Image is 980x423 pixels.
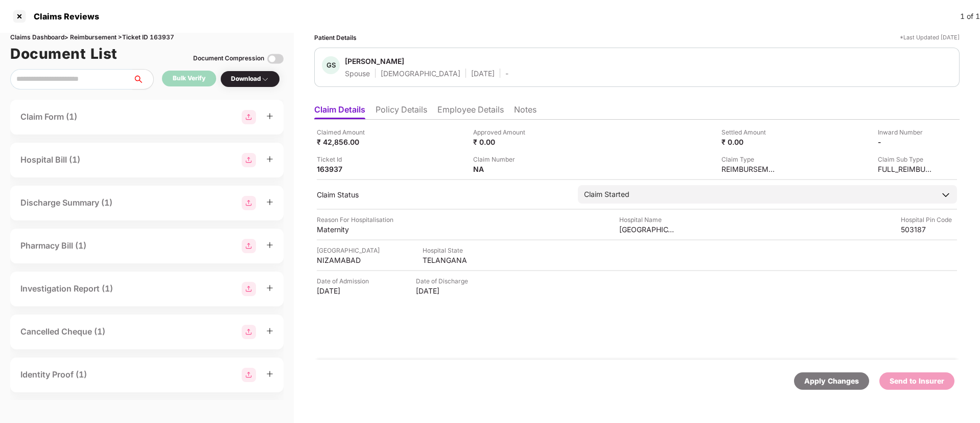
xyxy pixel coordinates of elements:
div: Claim Type [721,154,778,164]
div: ₹ 0.00 [721,137,778,147]
div: Claim Started [584,189,629,200]
div: Bulk Verify [173,74,205,83]
div: ₹ 0.00 [473,137,529,147]
div: Date of Discharge [416,276,472,286]
div: Claimed Amount [317,127,373,137]
div: GS [322,56,340,74]
div: Settled Amount [721,127,778,137]
img: svg+xml;base64,PHN2ZyBpZD0iR3JvdXBfMjg4MTMiIGRhdGEtbmFtZT0iR3JvdXAgMjg4MTMiIHhtbG5zPSJodHRwOi8vd3... [242,239,256,253]
div: Identity Proof (1) [20,368,87,381]
div: Discharge Summary (1) [20,196,112,209]
div: Apply Changes [804,375,859,387]
div: NA [473,164,529,174]
div: Claim Status [317,190,568,199]
li: Claim Details [314,104,365,119]
div: NIZAMABAD [317,255,373,265]
div: Hospital Bill (1) [20,153,80,166]
div: Hospital Pin Code [901,215,957,225]
h1: Document List [10,42,118,65]
div: *Last Updated [DATE] [900,33,960,42]
div: Patient Details [314,33,357,42]
div: FULL_REIMBURSEMENT [878,164,934,174]
img: svg+xml;base64,PHN2ZyBpZD0iRHJvcGRvd24tMzJ4MzIiIHhtbG5zPSJodHRwOi8vd3d3LnczLm9yZy8yMDAwL3N2ZyIgd2... [261,75,269,83]
div: 163937 [317,164,373,174]
div: Download [231,74,269,84]
div: [DATE] [416,286,472,296]
div: Send to Insurer [890,375,944,387]
div: TELANGANA [423,255,479,265]
span: plus [266,198,273,206]
div: Reason For Hospitalisation [317,215,393,225]
div: Hospital Name [619,215,675,225]
div: Pharmacy Bill (1) [20,239,86,252]
li: Notes [514,104,536,119]
div: [PERSON_NAME] [345,56,404,66]
span: plus [266,370,273,377]
div: Inward Number [878,127,934,137]
li: Employee Details [437,104,504,119]
div: Claims Reviews [28,11,99,21]
div: Claim Sub Type [878,154,934,164]
div: Cancelled Cheque (1) [20,325,105,338]
div: [GEOGRAPHIC_DATA] [317,246,380,255]
span: plus [266,327,273,335]
div: [GEOGRAPHIC_DATA] [619,225,675,234]
div: ₹ 42,856.00 [317,137,373,147]
span: search [132,75,153,83]
div: - [505,69,508,78]
span: plus [266,155,273,163]
div: Date of Admission [317,276,373,286]
img: svg+xml;base64,PHN2ZyBpZD0iR3JvdXBfMjg4MTMiIGRhdGEtbmFtZT0iR3JvdXAgMjg4MTMiIHhtbG5zPSJodHRwOi8vd3... [242,325,256,339]
div: [DATE] [471,69,495,78]
div: 503187 [901,225,957,234]
span: plus [266,241,273,249]
div: Hospital State [423,246,479,255]
div: Maternity [317,225,373,234]
div: 1 of 1 [960,11,980,22]
span: plus [266,284,273,292]
img: downArrowIcon [941,190,951,200]
div: Claim Form (1) [20,110,77,123]
div: [DEMOGRAPHIC_DATA] [381,69,460,78]
img: svg+xml;base64,PHN2ZyBpZD0iR3JvdXBfMjg4MTMiIGRhdGEtbmFtZT0iR3JvdXAgMjg4MTMiIHhtbG5zPSJodHRwOi8vd3... [242,368,256,382]
img: svg+xml;base64,PHN2ZyBpZD0iR3JvdXBfMjg4MTMiIGRhdGEtbmFtZT0iR3JvdXAgMjg4MTMiIHhtbG5zPSJodHRwOi8vd3... [242,196,256,210]
div: Ticket Id [317,154,373,164]
div: Investigation Report (1) [20,282,113,295]
div: REIMBURSEMENT [721,164,778,174]
li: Policy Details [376,104,427,119]
div: Spouse [345,69,370,78]
div: [DATE] [317,286,373,296]
div: Approved Amount [473,127,529,137]
div: Claims Dashboard > Reimbursement > Ticket ID 163937 [10,33,284,42]
div: - [878,137,934,147]
span: plus [266,113,273,120]
button: search [132,69,154,90]
img: svg+xml;base64,PHN2ZyBpZD0iR3JvdXBfMjg4MTMiIGRhdGEtbmFtZT0iR3JvdXAgMjg4MTMiIHhtbG5zPSJodHRwOi8vd3... [242,110,256,124]
img: svg+xml;base64,PHN2ZyBpZD0iR3JvdXBfMjg4MTMiIGRhdGEtbmFtZT0iR3JvdXAgMjg4MTMiIHhtbG5zPSJodHRwOi8vd3... [242,153,256,167]
div: Document Compression [193,54,264,63]
img: svg+xml;base64,PHN2ZyBpZD0iR3JvdXBfMjg4MTMiIGRhdGEtbmFtZT0iR3JvdXAgMjg4MTMiIHhtbG5zPSJodHRwOi8vd3... [242,282,256,296]
img: svg+xml;base64,PHN2ZyBpZD0iVG9nZ2xlLTMyeDMyIiB4bWxucz0iaHR0cDovL3d3dy53My5vcmcvMjAwMC9zdmciIHdpZH... [267,51,284,67]
div: Claim Number [473,154,529,164]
